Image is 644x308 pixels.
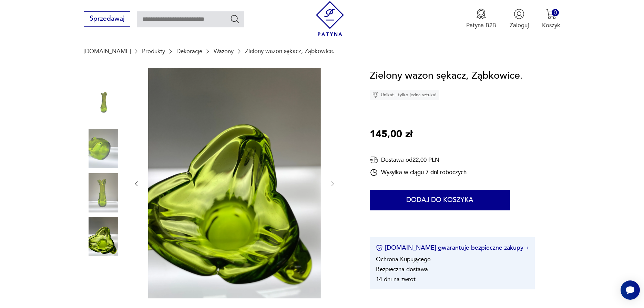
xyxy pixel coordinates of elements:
[376,244,529,252] button: [DOMAIN_NAME] gwarantuje bezpieczne zakupy
[514,9,524,19] img: Ikonka użytkownika
[84,129,123,168] img: Zdjęcie produktu Zielony wazon sękacz, Ząbkowice.
[370,68,523,84] h1: Zielony wazon sękacz, Ząbkowice.
[84,48,131,54] a: [DOMAIN_NAME]
[176,48,202,54] a: Dekoracje
[370,156,378,164] img: Ikona dostawy
[142,48,165,54] a: Produkty
[552,9,559,16] div: 0
[466,21,496,29] p: Patyna B2B
[370,127,412,142] p: 145,00 zł
[376,255,431,263] li: Ochrona Kupującego
[245,48,335,54] p: Zielony wazon sękacz, Ząbkowice.
[376,265,428,273] li: Bezpieczna dostawa
[476,9,487,19] img: Ikona medalu
[313,1,347,36] img: Patyna - sklep z meblami i dekoracjami vintage
[542,21,560,29] p: Koszyk
[84,173,123,212] img: Zdjęcie produktu Zielony wazon sękacz, Ząbkowice.
[510,9,529,29] button: Zaloguj
[376,275,416,283] li: 14 dni na zwrot
[370,156,467,164] div: Dostawa od 22,00 PLN
[510,21,529,29] p: Zaloguj
[370,190,510,210] button: Dodaj do koszyka
[84,11,130,27] button: Sprzedawaj
[621,280,640,300] iframe: Smartsupp widget button
[84,217,123,256] img: Zdjęcie produktu Zielony wazon sękacz, Ząbkowice.
[230,14,240,24] button: Szukaj
[370,90,439,100] div: Unikat - tylko jedna sztuka!
[148,68,321,298] img: Zdjęcie produktu Zielony wazon sękacz, Ząbkowice.
[214,48,234,54] a: Wazony
[370,168,467,177] div: Wysyłka w ciągu 7 dni roboczych
[466,9,496,29] a: Ikona medaluPatyna B2B
[84,85,123,125] img: Zdjęcie produktu Zielony wazon sękacz, Ząbkowice.
[466,9,496,29] button: Patyna B2B
[546,9,556,19] img: Ikona koszyka
[376,245,383,251] img: Ikona certyfikatu
[527,246,529,250] img: Ikona strzałki w prawo
[542,9,560,29] button: 0Koszyk
[372,92,379,98] img: Ikona diamentu
[84,17,130,22] a: Sprzedawaj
